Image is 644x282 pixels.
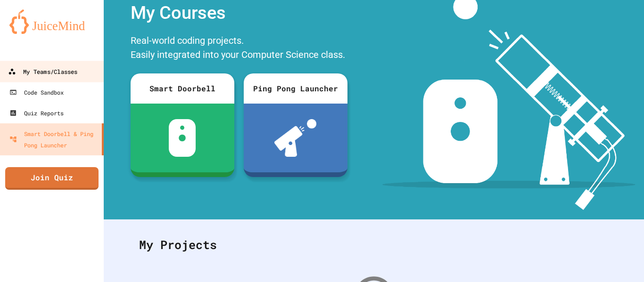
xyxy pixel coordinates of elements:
img: logo-orange.svg [9,9,94,34]
div: Quiz Reports [9,107,64,119]
img: sdb-white.svg [169,119,196,157]
div: Real-world coding projects. Easily integrated into your Computer Science class. [126,31,352,66]
div: Smart Doorbell & Ping Pong Launcher [9,128,98,151]
div: My Teams/Classes [8,66,77,78]
img: ppl-with-ball.png [274,119,316,157]
div: Ping Pong Launcher [244,73,347,104]
div: Code Sandbox [9,87,64,98]
div: My Projects [130,226,618,263]
div: Smart Doorbell [131,73,234,104]
a: Join Quiz [5,167,99,190]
